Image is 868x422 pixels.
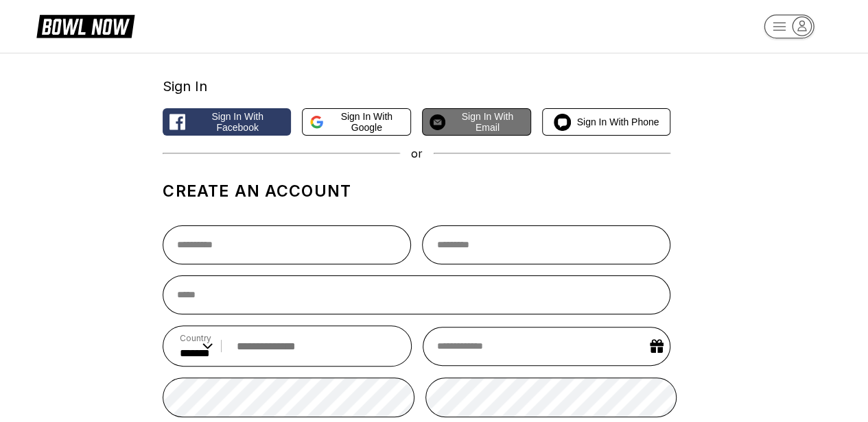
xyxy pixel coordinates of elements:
span: Sign in with Google [329,111,403,133]
label: Country [180,333,213,343]
h1: Create an account [163,182,670,201]
div: Sign In [163,78,670,95]
div: or [163,147,670,160]
span: Sign in with Email [451,111,524,133]
button: Sign in with Phone [542,108,670,136]
button: Sign in with Email [422,108,531,136]
span: Sign in with Phone [576,116,659,127]
button: Sign in with Google [302,108,411,136]
span: Sign in with Facebook [191,111,283,133]
button: Sign in with Facebook [163,108,290,136]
